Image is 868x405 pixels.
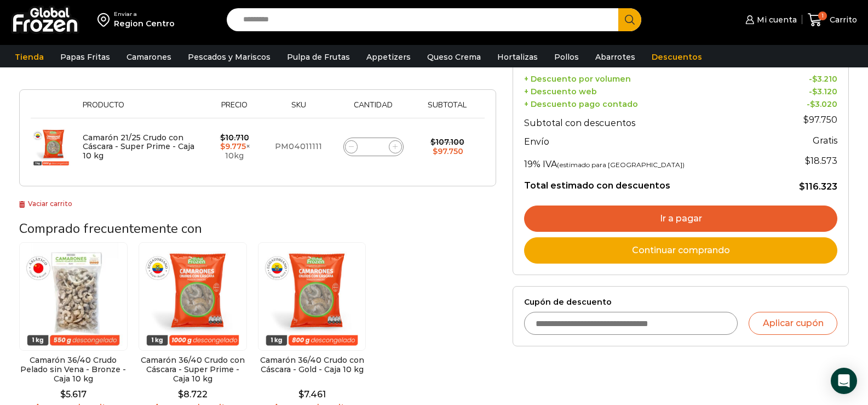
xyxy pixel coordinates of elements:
div: Open Intercom Messenger [831,368,857,394]
a: Mi cuenta [743,9,796,31]
span: $ [799,181,805,192]
a: Pulpa de Frutas [281,47,355,67]
td: - [769,72,837,84]
label: Cupón de descuento [524,298,837,307]
a: Camarón 21/25 Crudo con Cáscara - Super Prime - Caja 10 kg [83,133,194,161]
span: $ [220,141,225,151]
th: Envío [524,131,769,150]
th: Precio [203,101,266,118]
th: + Descuento por volumen [524,72,769,84]
span: $ [812,87,817,96]
span: Mi cuenta [754,14,797,25]
bdi: 3.020 [810,99,837,109]
th: + Descuento web [524,84,769,96]
div: Enviar a [114,10,175,18]
a: Queso Crema [422,47,486,67]
th: Subtotal con descuentos [524,109,769,131]
th: Cantidad [331,101,415,118]
a: Vaciar carrito [19,199,72,208]
td: - [769,84,837,96]
span: $ [430,137,435,147]
th: Sku [266,101,332,118]
bdi: 97.750 [803,115,837,125]
th: 19% IVA [524,150,769,172]
span: $ [810,99,815,109]
a: Continuar comprando [524,237,837,264]
h2: Camarón 36/40 Crudo Pelado sin Vena - Bronze - Caja 10 kg [19,356,128,383]
a: 1 Carrito [808,7,857,33]
h2: Camarón 36/40 Crudo con Cáscara - Gold - Caja 10 kg [258,356,366,374]
span: 1 [818,12,827,20]
span: Carrito [827,14,857,25]
bdi: 8.722 [178,389,208,400]
bdi: 116.323 [799,181,837,192]
div: Region Centro [114,18,175,29]
button: Aplicar cupón [749,312,837,335]
span: $ [178,389,183,400]
h2: Camarón 36/40 Crudo con Cáscara - Super Prime - Caja 10 kg [139,356,247,383]
th: Subtotal [415,101,479,118]
a: Pollos [549,47,584,67]
a: Tienda [9,47,49,67]
bdi: 5.617 [60,389,87,400]
button: Search button [618,8,641,31]
span: Comprado frecuentemente con [19,220,202,237]
bdi: 7.461 [298,389,326,400]
span: $ [60,389,66,400]
span: $ [220,133,225,142]
span: 18.573 [805,156,837,166]
a: Appetizers [361,47,416,67]
a: Hortalizas [492,47,543,67]
bdi: 97.750 [433,146,463,156]
bdi: 9.775 [220,141,246,151]
bdi: 107.100 [430,137,464,147]
bdi: 10.710 [220,133,249,142]
span: $ [433,146,438,156]
small: (estimado para [GEOGRAPHIC_DATA]) [557,161,685,169]
td: - [769,96,837,109]
span: $ [298,389,304,400]
span: $ [812,74,817,84]
bdi: 3.210 [812,74,837,84]
strong: Gratis [813,135,837,146]
a: Ir a pagar [524,206,837,232]
a: Pescados y Mariscos [182,47,276,67]
input: Product quantity [366,139,381,155]
a: Camarones [121,47,177,67]
bdi: 3.120 [812,87,837,96]
th: Producto [77,101,203,118]
a: Abarrotes [590,47,641,67]
td: × 10kg [203,118,266,175]
td: PM04011111 [266,118,332,175]
img: address-field-icon.svg [97,10,114,29]
th: + Descuento pago contado [524,96,769,109]
a: Papas Fritas [55,47,116,67]
a: Descuentos [646,47,708,67]
span: $ [803,115,809,125]
span: $ [805,156,810,166]
th: Total estimado con descuentos [524,172,769,193]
